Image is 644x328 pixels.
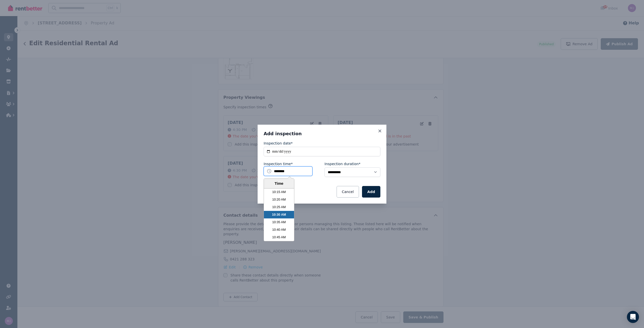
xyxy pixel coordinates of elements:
div: Open Intercom Messenger [627,311,639,323]
label: Inspection date* [264,141,293,146]
button: Cancel [337,186,359,198]
label: Inspection time* [264,161,293,166]
li: 10:25 AM [264,203,294,211]
li: 10:15 AM [264,188,294,196]
h3: Add inspection [264,131,380,137]
button: Add [362,186,380,198]
div: Time [265,181,293,186]
li: 10:30 AM [264,211,294,218]
label: Inspection duration* [325,161,360,166]
li: 10:45 AM [264,233,294,241]
li: 10:20 AM [264,196,294,203]
li: 10:40 AM [264,226,294,233]
li: 10:35 AM [264,218,294,226]
ul: Time [264,189,294,241]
